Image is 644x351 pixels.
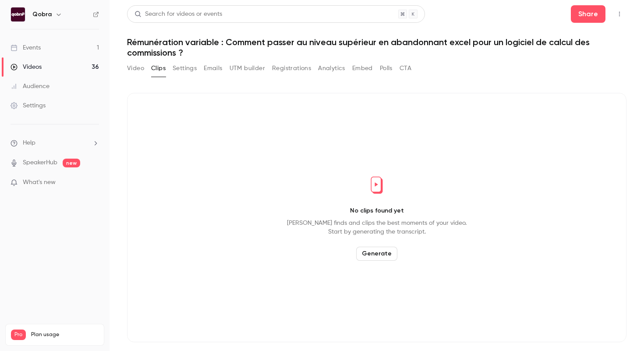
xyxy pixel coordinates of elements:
button: Embed [352,61,373,75]
div: Search for videos or events [134,10,222,19]
iframe: Noticeable Trigger [88,179,99,187]
li: help-dropdown-opener [11,138,99,148]
h1: Rémunération variable : Comment passer au niveau supérieur en abandonnant excel pour un logiciel ... [127,37,626,58]
p: [PERSON_NAME] finds and clips the best moments of your video. Start by generating the transcript. [287,219,467,236]
div: Audience [11,82,50,91]
p: No clips found yet [350,206,404,215]
button: Analytics [318,61,345,75]
div: Settings [11,101,46,110]
button: CTA [400,61,411,75]
button: Generate [356,247,397,261]
div: Events [11,43,41,52]
button: Top Bar Actions [612,7,626,21]
button: Emails [204,61,222,75]
button: Share [571,5,605,23]
a: SpeakerHub [23,158,57,167]
button: UTM builder [230,61,265,75]
span: new [63,159,80,167]
h6: Qobra [32,10,52,19]
span: What's new [23,178,56,187]
img: Qobra [11,7,25,21]
span: Help [23,138,35,148]
button: Video [127,61,144,75]
span: Pro [11,330,26,340]
button: Settings [173,61,197,75]
div: Videos [11,63,42,71]
button: Clips [151,61,166,75]
span: Plan usage [31,331,99,338]
button: Polls [380,61,393,75]
button: Registrations [272,61,311,75]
